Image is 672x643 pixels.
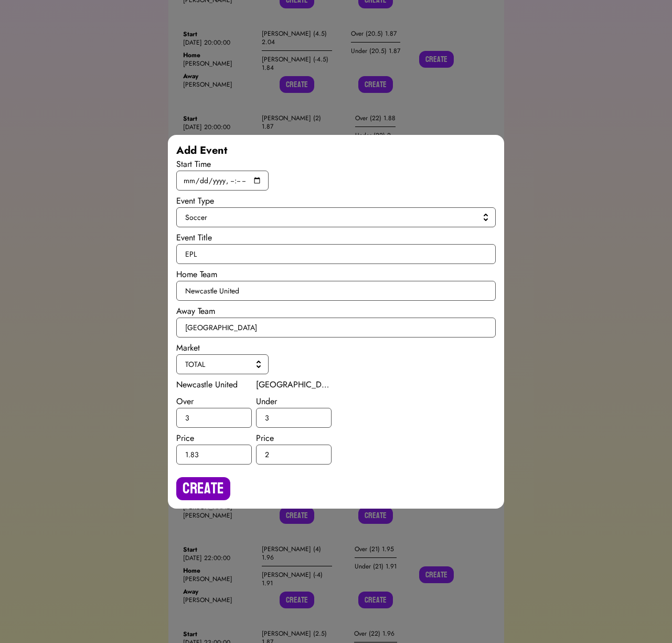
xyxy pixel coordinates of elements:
button: Soccer [176,207,496,227]
div: Price [256,432,332,445]
div: Event Type [176,195,496,207]
div: Start Time [176,158,496,171]
div: Price [176,432,252,445]
button: Create [176,477,230,500]
div: Event Title [176,231,496,244]
div: Over [176,395,252,408]
button: TOTAL [176,354,269,374]
div: Home Team [176,268,496,281]
span: TOTAL [185,359,255,370]
div: [GEOGRAPHIC_DATA] [256,378,332,391]
div: Away Team [176,305,496,318]
div: Newcastle United [176,378,252,391]
span: Soccer [185,212,483,223]
div: Market [176,342,496,354]
div: Add Event [176,143,496,158]
div: Under [256,395,332,408]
